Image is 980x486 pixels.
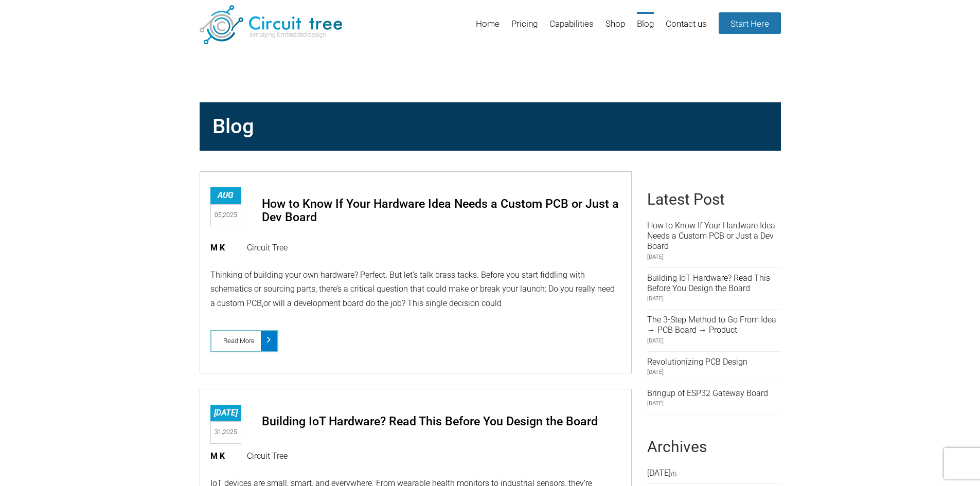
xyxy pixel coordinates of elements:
a: Home [476,12,500,45]
div: [DATE] [210,405,241,422]
a: Circuit Tree [247,243,288,253]
a: [DATE] [647,468,671,478]
span: [DATE] [647,294,781,304]
a: Bringup of ESP32 Gateway Board [647,388,768,398]
a: Pricing [511,12,538,45]
h2: Blog [207,110,773,143]
span: 2025 [223,428,237,436]
h3: Archives [647,438,781,456]
div: 05, [210,204,241,226]
span: M K [210,451,235,461]
a: Building IoT Hardware? Read This Before You Design the Board [262,414,598,428]
a: Contact us [666,12,707,45]
h3: Latest Post [647,190,781,208]
a: Revolutionizing PCB Design [647,357,747,367]
li: (1) [647,468,781,484]
span: 2025 [223,211,237,219]
a: Read More [210,330,278,352]
a: How to Know If Your Hardware Idea Needs a Custom PCB or Just a Dev Board [262,196,619,224]
a: Blog [637,12,654,45]
a: Start Here [719,12,781,34]
img: Circuit Tree [200,5,342,44]
a: Shop [605,12,625,45]
div: Aug [210,187,241,204]
span: [DATE] [647,336,781,346]
a: Building IoT Hardware? Read This Before You Design the Board [647,273,770,293]
span: [DATE] [647,252,781,262]
span: [DATE] [647,399,781,409]
span: [DATE] [647,367,781,377]
p: Thinking of building your own hardware? Perfect. But let’s talk brass tacks. Before you start fid... [210,268,621,310]
div: 31, [210,421,241,443]
a: Circuit Tree [247,451,288,461]
span: M K [210,243,235,253]
a: Capabilities [549,12,594,45]
a: The 3-Step Method to Go From Idea → PCB Board → Product [647,315,776,335]
a: How to Know If Your Hardware Idea Needs a Custom PCB or Just a Dev Board [647,221,775,251]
